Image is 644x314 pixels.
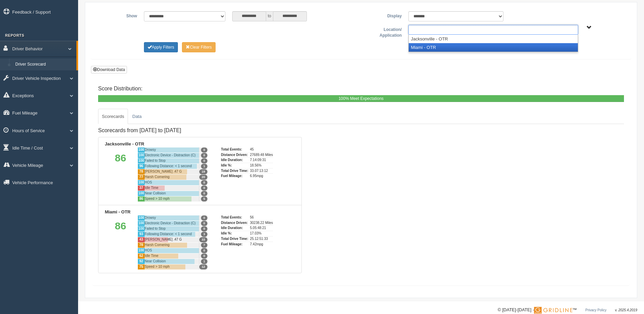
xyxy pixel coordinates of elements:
span: 7 [201,243,207,248]
div: 7.42mpg [250,242,273,247]
span: 3 [201,232,207,237]
div: 93 [137,231,145,237]
span: 0 [201,248,207,253]
div: Idle Duration: [221,157,248,163]
span: 5 [201,196,207,202]
a: Driver Scorecard [12,58,76,71]
span: 0 [201,186,207,191]
div: 33.07:13:12 [250,168,273,174]
div: Idle Duration: [221,225,248,231]
label: Show [96,11,141,19]
div: 56 [250,215,273,220]
div: 100 [137,180,145,185]
h4: Score Distribution: [98,86,624,92]
div: 5.05:48:21 [250,225,273,231]
div: Fuel Mileage: [221,242,248,247]
div: 100 [137,226,145,231]
span: 0 [201,254,207,259]
li: Miami - OTR [409,43,578,52]
button: Download Data [91,66,127,73]
b: Jacksonville - OTR [105,141,144,146]
div: 17.03% [250,231,273,236]
div: 96 [137,163,145,169]
div: © [DATE]-[DATE] - ™ [498,307,637,314]
img: Gridline [534,307,572,314]
div: 30238.22 Miles [250,220,273,226]
div: 100 [137,158,145,163]
span: 0 [201,147,207,153]
div: 77 [137,174,145,180]
span: 100% Meet Expectations [338,96,384,101]
div: 62 [137,253,145,259]
h4: Scorecards from [DATE] to [DATE] [98,127,302,134]
div: Distance Driven: [221,220,248,226]
div: Total Drive Time: [221,236,248,242]
div: 100 [137,215,145,221]
span: 33 [199,237,207,242]
div: 86 [104,215,137,269]
div: 100 [137,248,145,253]
div: 27689.48 Miles [250,152,273,158]
div: 25.12:51:33 [250,236,273,242]
div: Total Events: [221,215,248,220]
span: to [266,11,273,21]
span: 1 [201,164,207,169]
div: 100 [137,153,145,158]
span: 1 [201,259,207,264]
li: Jacksonville - OTR [409,35,578,43]
button: Change Filter Options [144,42,178,52]
span: 19 [199,169,207,174]
span: 0 [201,158,207,163]
div: Fuel Mileage: [221,173,248,179]
div: 86 [104,147,137,202]
label: Location/ Application [361,25,405,39]
div: 18.56% [250,163,273,168]
div: 45 [250,147,273,152]
div: 37 [137,185,145,191]
b: Miami - OTR [105,209,131,214]
span: 20 [199,175,207,180]
div: 6.95mpg [250,173,273,179]
span: 0 [201,180,207,185]
div: 7.14:09:31 [250,157,273,163]
div: Total Events: [221,147,248,152]
span: v. 2025.4.2019 [615,308,637,312]
div: 92 [137,259,145,264]
div: Total Drive Time: [221,168,248,174]
div: 100 [137,191,145,196]
label: Display [361,11,405,19]
span: 12 [199,264,207,269]
span: 0 [201,191,207,196]
span: 0 [201,153,207,158]
div: Distance Driven: [221,152,248,158]
div: Idle %: [221,163,248,168]
div: Idle %: [221,231,248,236]
div: 100 [137,147,145,153]
div: 43 [137,237,145,242]
div: 78 [137,169,145,174]
button: Change Filter Options [182,42,216,52]
div: 75 [137,264,145,269]
div: 78 [137,242,145,248]
span: 0 [201,221,207,226]
div: 86 [137,196,145,202]
div: 100 [137,221,145,226]
a: Data [129,109,145,124]
a: Scorecards [98,109,128,124]
span: 0 [201,215,207,221]
a: Privacy Policy [585,308,606,312]
span: 0 [201,226,207,231]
